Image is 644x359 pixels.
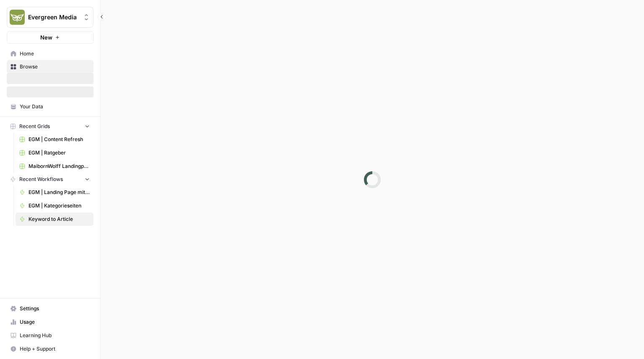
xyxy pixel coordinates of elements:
[29,202,90,210] span: EGM | Kategorieseiten
[29,136,90,143] span: EGM | Content Refresh
[7,120,93,133] button: Recent Grids
[19,176,63,183] span: Recent Workflows
[20,50,90,58] span: Home
[20,63,90,71] span: Browse
[20,345,90,353] span: Help + Support
[7,7,93,28] button: Workspace: Evergreen Media
[16,186,93,199] a: EGM | Landing Page mit bestehender Struktur
[16,146,93,160] a: EGM | Ratgeber
[7,315,93,329] a: Usage
[7,173,93,186] button: Recent Workflows
[29,149,90,157] span: EGM | Ratgeber
[7,100,93,113] a: Your Data
[16,199,93,212] a: EGM | Kategorieseiten
[29,162,90,170] span: MaibornWolff Landingpages
[16,133,93,146] a: EGM | Content Refresh
[19,123,50,130] span: Recent Grids
[20,305,90,312] span: Settings
[7,47,93,60] a: Home
[29,215,90,223] span: Keyword to Article
[7,31,93,44] button: New
[29,189,90,196] span: EGM | Landing Page mit bestehender Struktur
[40,33,52,42] span: New
[20,103,90,110] span: Your Data
[7,302,93,315] a: Settings
[20,332,90,339] span: Learning Hub
[10,10,25,25] img: Evergreen Media Logo
[16,212,93,226] a: Keyword to Article
[7,329,93,342] a: Learning Hub
[7,342,93,356] button: Help + Support
[28,13,79,21] span: Evergreen Media
[20,318,90,326] span: Usage
[7,60,93,73] a: Browse
[16,160,93,173] a: MaibornWolff Landingpages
